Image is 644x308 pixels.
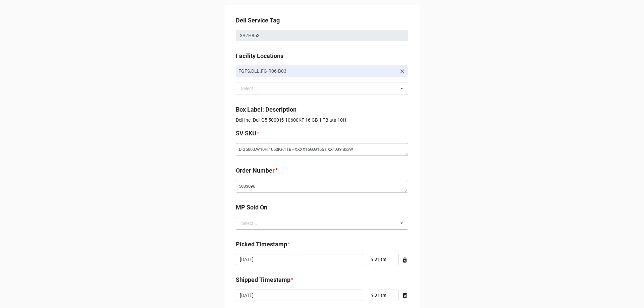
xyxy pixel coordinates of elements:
[236,290,363,301] input: Date
[236,240,287,249] label: Picked Timestamp
[236,180,408,193] textarea: 5033096
[238,68,396,74] p: FGFS.DLL.FG-R06-B03
[239,84,268,92] div: Select ...
[241,221,259,226] div: Select ...
[236,275,290,285] label: Shipped Timestamp
[369,254,399,265] input: Time
[236,106,297,113] b: Box Label: Description
[369,290,399,301] input: Time
[236,117,408,123] p: Dell Inc. Dell G5 5000 i5-10600KF 16 GB 1 TB ata 10H
[236,166,275,175] label: Order Number
[236,143,408,156] textarea: D.G5000.W10H.1060KF.1TBHXXXX16G.G166T.XX1.GY.BxxW
[236,16,280,25] label: Dell Service Tag
[236,203,267,212] label: MP Sold On
[236,51,283,61] label: Facility Locations
[236,254,363,265] input: Date
[236,129,256,138] label: SV SKU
